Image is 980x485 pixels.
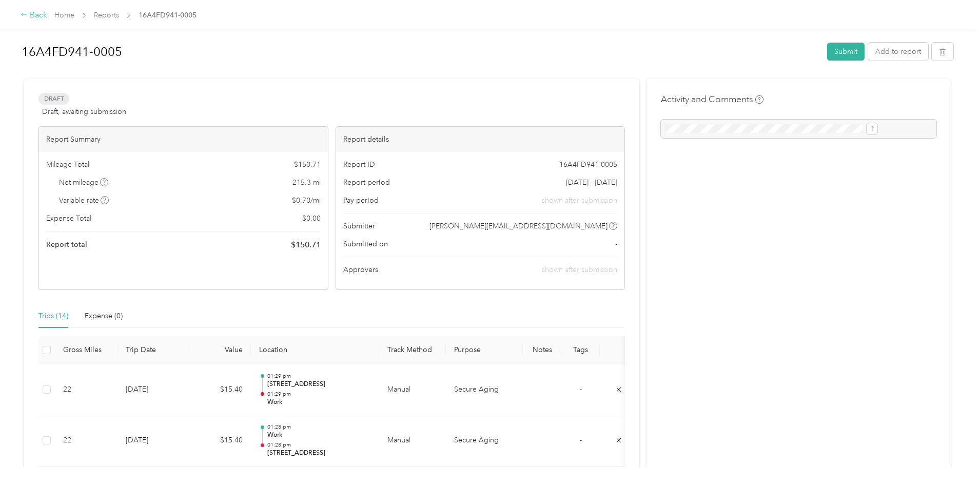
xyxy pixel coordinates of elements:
[267,441,371,449] p: 01:28 pm
[21,9,47,22] div: Back
[55,336,117,364] th: Gross Miles
[42,106,126,117] span: Draft, awaiting submission
[55,364,117,416] td: 22
[542,195,617,206] span: shown after submission
[267,431,371,440] p: Work
[559,159,617,170] span: 16A4FD941-0005
[661,93,763,106] h4: Activity and Comments
[267,380,371,389] p: [STREET_ADDRESS]
[379,336,446,364] th: Track Method
[267,391,371,398] p: 01:29 pm
[251,336,379,364] th: Location
[46,159,89,170] span: Mileage Total
[343,177,390,188] span: Report period
[343,159,375,170] span: Report ID
[39,127,328,152] div: Report Summary
[267,423,371,431] p: 01:28 pm
[189,336,251,364] th: Value
[615,239,617,249] span: -
[343,221,375,231] span: Submitter
[343,264,378,275] span: Approvers
[94,11,119,20] a: Reports
[446,415,523,467] td: Secure Aging
[85,311,123,322] div: Expense (0)
[139,10,197,21] span: 16A4FD941-0005
[267,449,371,458] p: [STREET_ADDRESS]
[189,415,251,467] td: $15.40
[580,385,582,394] span: -
[446,364,523,416] td: Secure Aging
[38,93,69,105] span: Draft
[59,195,109,206] span: Variable rate
[189,364,251,416] td: $15.40
[22,40,820,64] h1: 16A4FD941-0005
[446,336,523,364] th: Purpose
[54,11,74,20] a: Home
[59,177,109,188] span: Net mileage
[580,436,582,444] span: -
[379,364,446,416] td: Manual
[923,428,980,485] iframe: Everlance-gr Chat Button Frame
[827,43,865,61] button: Submit
[292,177,321,188] span: 215.3 mi
[429,221,607,231] span: [PERSON_NAME][EMAIL_ADDRESS][DOMAIN_NAME]
[46,213,91,224] span: Expense Total
[38,311,68,322] div: Trips (14)
[267,398,371,407] p: Work
[294,159,321,170] span: $ 150.71
[55,415,117,467] td: 22
[343,239,388,249] span: Submitted on
[117,336,189,364] th: Trip Date
[291,239,321,251] span: $ 150.71
[292,195,321,206] span: $ 0.70 / mi
[302,213,321,224] span: $ 0.00
[379,415,446,467] td: Manual
[46,239,87,250] span: Report total
[561,336,600,364] th: Tags
[542,265,617,274] span: shown after submission
[117,364,189,416] td: [DATE]
[868,43,928,61] button: Add to report
[523,336,561,364] th: Notes
[566,177,617,188] span: [DATE] - [DATE]
[336,127,625,152] div: Report details
[343,195,379,206] span: Pay period
[267,373,371,380] p: 01:29 pm
[117,415,189,467] td: [DATE]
